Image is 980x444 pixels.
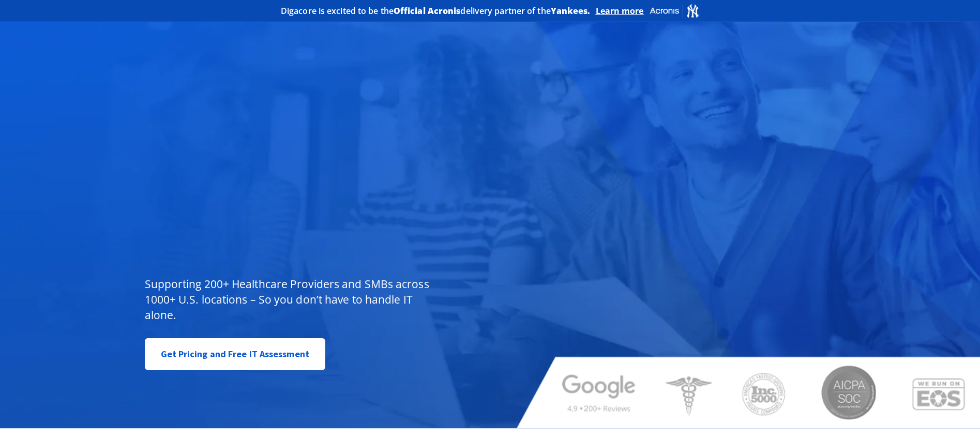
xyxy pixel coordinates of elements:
[649,3,700,18] img: Acronis
[596,6,644,16] a: Learn more
[145,276,434,323] p: Supporting 200+ Healthcare Providers and SMBs across 1000+ U.S. locations – So you don’t have to ...
[145,338,325,370] a: Get Pricing and Free IT Assessment
[161,344,309,364] span: Get Pricing and Free IT Assessment
[394,5,461,17] b: Official Acronis
[281,7,591,15] h2: Digacore is excited to be the delivery partner of the
[551,5,591,17] b: Yankees.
